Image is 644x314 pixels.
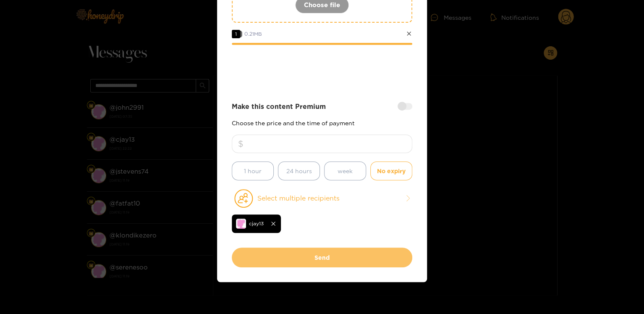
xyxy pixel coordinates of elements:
[232,120,412,126] p: Choose the price and the time of payment
[370,161,412,180] button: No expiry
[232,248,412,267] button: Send
[338,166,353,176] span: week
[249,219,264,228] span: cjay13
[232,30,240,38] span: 1
[377,166,406,176] span: No expiry
[232,102,326,111] strong: Make this content Premium
[232,189,412,208] button: Select multiple recipients
[244,31,262,37] span: 0.21 MB
[236,219,246,229] img: no-avatar.png
[278,161,320,180] button: 24 hours
[232,161,274,180] button: 1 hour
[286,166,312,176] span: 24 hours
[324,161,366,180] button: week
[244,166,262,176] span: 1 hour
